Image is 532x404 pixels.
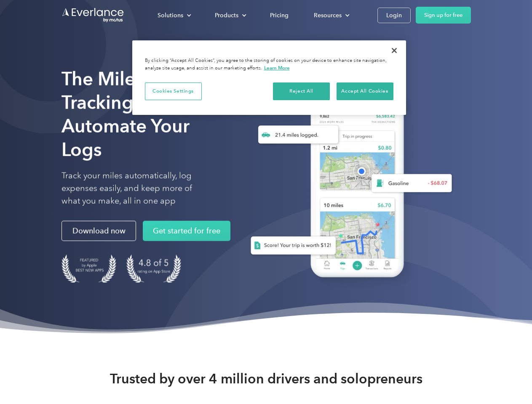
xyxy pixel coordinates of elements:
div: Solutions [149,8,198,23]
a: More information about your privacy, opens in a new tab [264,65,290,71]
button: Cookies Settings [145,82,202,100]
div: Privacy [132,40,406,115]
strong: Trusted by over 4 million drivers and solopreneurs [110,370,422,387]
div: By clicking “Accept All Cookies”, you agree to the storing of cookies on your device to enhance s... [145,57,393,72]
button: Close [385,41,404,60]
img: Badge for Featured by Apple Best New Apps [61,255,116,283]
div: Resources [314,10,342,21]
div: Solutions [158,10,183,21]
a: Go to homepage [61,7,125,23]
img: 4.9 out of 5 stars on the app store [126,255,181,283]
button: Accept All Cookies [337,82,393,100]
div: Products [215,10,238,21]
div: Resources [305,8,356,23]
div: Products [206,8,253,23]
div: Pricing [270,10,289,21]
a: Pricing [262,8,297,23]
div: Login [386,10,402,21]
a: Sign up for free [416,7,471,24]
button: Reject All [273,82,330,100]
img: Everlance, mileage tracker app, expense tracking app [237,80,459,290]
p: Track your miles automatically, log expenses easily, and keep more of what you make, all in one app [61,170,212,207]
a: Download now [61,221,136,241]
a: Get started for free [143,221,230,241]
a: Login [377,8,411,23]
div: Cookie banner [132,40,406,115]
